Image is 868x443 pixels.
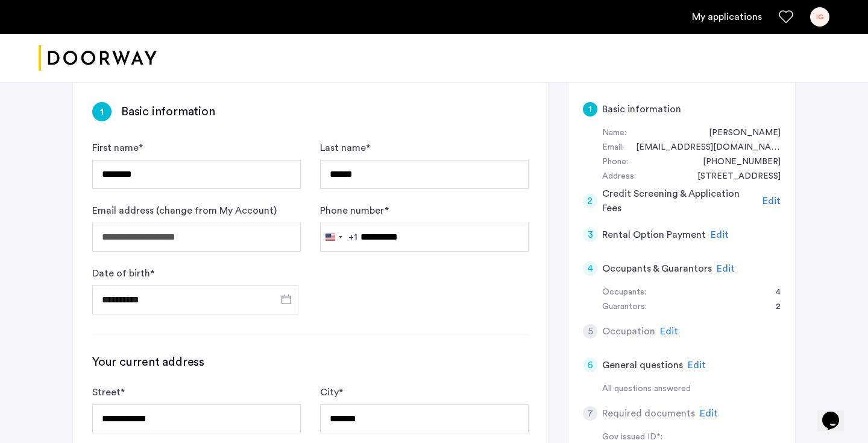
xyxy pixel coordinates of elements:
[602,300,647,314] div: Guarantors:
[583,102,597,116] div: 1
[700,409,718,418] span: Edit
[583,194,597,208] div: 2
[121,103,215,120] h3: Basic information
[692,10,762,24] a: My application
[348,230,357,244] div: +1
[39,36,157,81] img: logo
[717,264,735,273] span: Edit
[602,382,781,397] div: All questions answered
[602,324,655,339] h5: Occupation
[602,261,712,276] h5: Occupants & Guarantors
[583,324,597,339] div: 5
[602,285,646,300] div: Occupants:
[691,155,781,170] div: +19783179106
[583,358,597,372] div: 6
[602,126,626,141] div: Name:
[92,385,125,400] label: Street *
[602,141,624,155] div: Email:
[764,285,781,300] div: 4
[711,230,729,240] span: Edit
[810,7,829,27] div: IG
[320,141,370,155] label: Last name *
[583,406,597,421] div: 7
[763,196,781,206] span: Edit
[320,385,343,400] label: City *
[602,228,706,242] h5: Rental Option Payment
[779,10,793,24] a: Favorites
[92,354,529,371] h3: Your current address
[685,170,781,184] div: 18 Pine Road, #A
[92,141,143,155] label: First name *
[321,223,357,251] button: Selected country
[602,406,695,421] h5: Required documents
[602,358,683,372] h5: General questions
[764,300,781,314] div: 2
[602,186,758,215] h5: Credit Screening & Application Fees
[602,155,628,170] div: Phone:
[583,228,597,242] div: 3
[624,141,781,155] div: igeskos626@gmail.com
[660,327,678,336] span: Edit
[602,102,681,116] h5: Basic information
[279,292,294,307] button: Open calendar
[697,126,781,141] div: Isabella Geskos
[688,360,706,370] span: Edit
[92,102,112,121] div: 1
[92,203,277,218] label: Email address (change from My Account)
[602,170,636,184] div: Address:
[320,203,389,218] label: Phone number *
[583,261,597,276] div: 4
[92,266,154,281] label: Date of birth *
[817,395,856,431] iframe: chat widget
[39,36,157,81] a: Cazamio logo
